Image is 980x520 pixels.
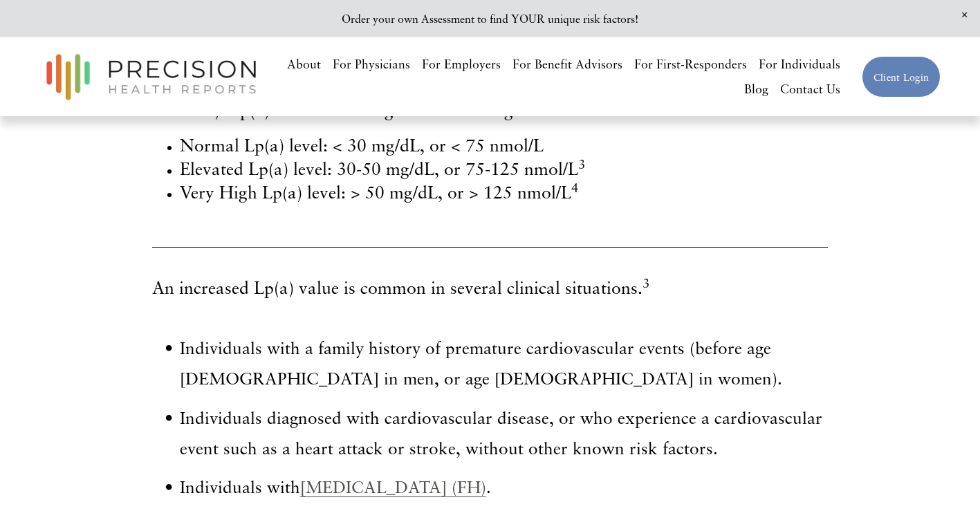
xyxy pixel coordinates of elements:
[862,56,941,98] a: Client Login
[180,333,829,393] p: Individuals with a family history of premature cardiovascular events (before age [DEMOGRAPHIC_DAT...
[512,53,622,77] a: For Benefit Advisors
[333,53,410,77] a: For Physicians
[780,77,840,101] a: Contact Us
[180,158,585,179] span: Elevated Lp(a) level: 30-50 mg/dL, or 75-125 nmol/L
[152,277,649,298] span: An increased Lp(a) value is common in several clinical situations.
[180,402,829,463] p: Individuals diagnosed with cardiovascular disease, or who experience a cardiovascular event such ...
[744,77,768,101] a: Blog
[578,156,585,171] sup: 3
[180,182,578,203] span: Very High Lp(a) level: > 50 mg/dL, or > 125 nmol/L
[180,472,829,502] p: Individuals with .
[571,180,578,195] sup: 4
[422,53,501,77] a: For Employers
[634,53,747,77] a: For First-Responders
[759,53,840,77] a: For Individuals
[287,53,321,77] a: About
[152,76,764,120] span: Lp(a) are reported in different units, either mg/dL or nmol/L (the preferred unit of measure). Lp...
[39,48,264,106] img: Precision Health Reports
[180,135,544,156] span: Normal Lp(a) level: < 30 mg/dL, or < 75 nmol/L
[642,275,649,290] sup: 3
[911,454,980,520] iframe: Chat Widget
[300,476,486,497] a: [MEDICAL_DATA] (FH)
